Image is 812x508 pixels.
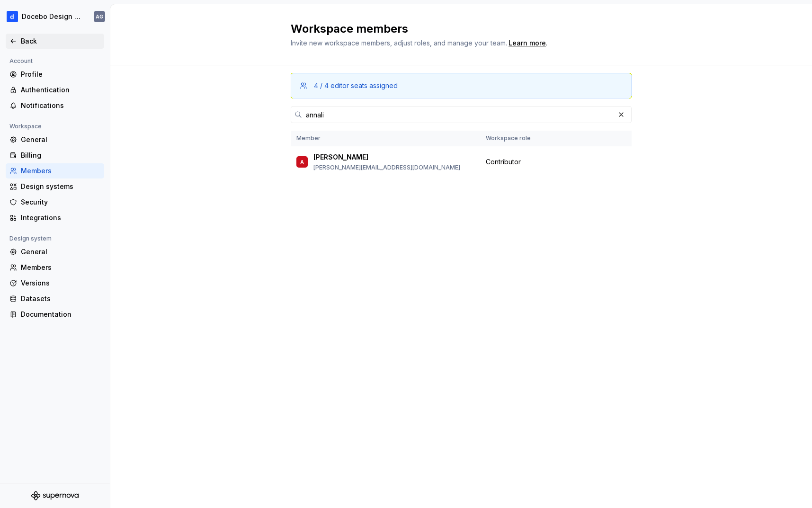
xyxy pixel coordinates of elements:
[21,182,100,191] div: Design systems
[6,82,104,98] a: Authentication
[6,163,104,178] a: Members
[291,21,620,36] h2: Workspace members
[6,55,36,67] div: Account
[509,38,546,48] a: Learn more
[21,166,100,176] div: Members
[31,491,79,500] svg: Supernova Logo
[6,307,104,322] a: Documentation
[21,85,100,95] div: Authentication
[313,164,460,171] p: [PERSON_NAME][EMAIL_ADDRESS][DOMAIN_NAME]
[6,148,104,163] a: Billing
[6,121,45,132] div: Workspace
[6,34,104,49] a: Back
[22,12,82,21] div: Docebo Design System
[313,152,368,162] p: [PERSON_NAME]
[21,278,100,288] div: Versions
[6,244,104,259] a: General
[21,70,100,79] div: Profile
[300,157,304,167] div: A
[21,36,100,46] div: Back
[21,135,100,144] div: General
[486,157,521,167] span: Contributor
[291,39,507,47] span: Invite new workspace members, adjust roles, and manage your team.
[6,67,104,82] a: Profile
[21,310,100,319] div: Documentation
[21,247,100,257] div: General
[21,213,100,223] div: Integrations
[2,6,108,27] button: Docebo Design SystemAG
[21,294,100,303] div: Datasets
[6,291,104,306] a: Datasets
[302,106,615,123] input: Search in workspace members...
[21,101,100,110] div: Notifications
[7,11,18,22] img: 61bee0c3-d5fb-461c-8253-2d4ca6d6a773.png
[314,81,398,90] div: 4 / 4 editor seats assigned
[21,151,100,160] div: Billing
[480,131,553,146] th: Workspace role
[6,276,104,291] a: Versions
[21,263,100,272] div: Members
[6,210,104,225] a: Integrations
[6,233,55,244] div: Design system
[96,13,103,20] div: AG
[6,195,104,210] a: Security
[21,197,100,207] div: Security
[6,98,104,113] a: Notifications
[291,131,480,146] th: Member
[6,132,104,147] a: General
[507,40,547,47] span: .
[6,260,104,275] a: Members
[6,179,104,194] a: Design systems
